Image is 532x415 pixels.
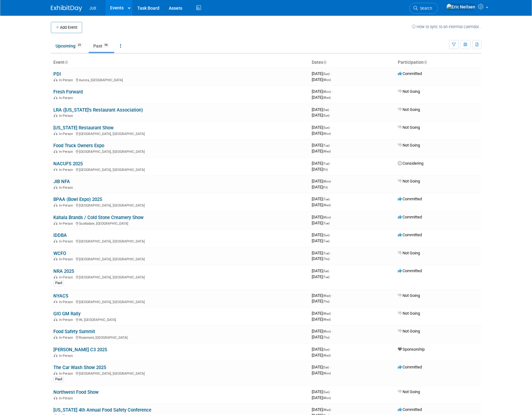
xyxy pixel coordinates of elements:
img: ExhibitDay [51,5,82,12]
span: In-Person [59,300,75,304]
span: [DATE] [312,185,328,189]
span: Considering [398,161,423,166]
div: [GEOGRAPHIC_DATA], [GEOGRAPHIC_DATA] [53,149,307,154]
span: (Mon) [323,132,331,135]
div: Paid [53,280,64,286]
div: Scottsdale, [GEOGRAPHIC_DATA] [53,221,307,226]
a: JIB NFA [53,179,70,184]
div: [GEOGRAPHIC_DATA], [GEOGRAPHIC_DATA] [53,299,307,304]
span: Committed [398,268,422,273]
span: (Wed) [323,150,331,153]
span: (Tue) [323,275,329,279]
span: Jolt [90,6,96,11]
span: [DATE] [312,389,331,394]
div: Paid [53,377,64,382]
span: [DATE] [312,161,331,166]
img: In-Person Event [54,257,57,260]
span: (Thu) [323,300,329,303]
span: Search [418,6,432,11]
div: [GEOGRAPHIC_DATA], [GEOGRAPHIC_DATA] [53,256,307,261]
span: Committed [398,365,422,369]
span: - [332,293,333,298]
span: - [330,125,331,130]
span: (Tue) [323,197,329,201]
img: In-Person Event [54,132,57,135]
span: (Sun) [323,233,329,237]
span: Committed [398,407,422,412]
span: Committed [398,197,422,201]
span: - [332,179,333,183]
span: (Sun) [323,72,329,76]
span: [DATE] [312,299,329,303]
span: (Wed) [323,312,331,315]
a: Fresh Forward [53,89,83,95]
span: In-Person [59,396,75,400]
span: In-Person [59,275,75,279]
span: [DATE] [312,407,333,412]
a: Food Truck Owners Expo [53,143,104,148]
span: In-Person [59,318,75,322]
span: Not Going [398,125,420,130]
span: [DATE] [312,179,333,183]
span: [DATE] [312,256,329,261]
span: Not Going [398,389,420,394]
img: In-Person Event [54,336,57,339]
div: [GEOGRAPHIC_DATA], [GEOGRAPHIC_DATA] [53,274,307,279]
span: (Tue) [323,144,329,147]
span: [DATE] [312,274,329,279]
span: [DATE] [312,221,329,225]
span: (Sun) [323,348,329,351]
span: Committed [398,215,422,219]
span: (Wed) [323,318,331,321]
img: In-Person Event [54,203,57,207]
div: [GEOGRAPHIC_DATA], [GEOGRAPHIC_DATA] [53,131,307,136]
a: NACUFS 2025 [53,161,83,167]
span: In-Person [59,96,75,100]
span: (Tue) [323,222,329,225]
span: - [332,311,333,316]
img: In-Person Event [54,150,57,153]
span: (Wed) [323,294,331,297]
span: (Sat) [323,108,329,112]
span: (Tue) [323,239,329,243]
a: NYACS [53,293,68,299]
span: Not Going [398,89,420,94]
span: - [332,407,333,412]
span: In-Person [59,78,75,82]
a: Food Safety Summit [53,329,95,334]
span: (Sat) [323,366,329,369]
span: In-Person [59,114,75,118]
a: LRA ([US_STATE]'s Restaurant Association) [53,107,143,113]
span: 25 [76,43,83,47]
span: (Sun) [323,390,329,394]
div: Rosemont, [GEOGRAPHIC_DATA] [53,335,307,340]
span: [DATE] [312,107,331,112]
div: IN, [GEOGRAPHIC_DATA] [53,317,307,322]
span: In-Person [59,203,75,207]
span: (Mon) [323,78,331,82]
span: (Wed) [323,408,331,412]
div: [GEOGRAPHIC_DATA], [GEOGRAPHIC_DATA] [53,371,307,376]
span: (Sun) [323,126,329,129]
span: - [330,143,331,147]
span: [DATE] [312,149,331,153]
a: Sort by Participation Type [424,60,427,65]
div: [GEOGRAPHIC_DATA], [GEOGRAPHIC_DATA] [53,167,307,172]
th: Event [51,57,309,68]
button: Add Event [51,22,82,33]
span: (Wed) [323,96,331,99]
span: - [330,197,331,201]
span: - [330,107,331,112]
a: WCFO [53,251,66,256]
span: In-Person [59,132,75,136]
span: (Mon) [323,396,331,400]
a: Past96 [89,40,114,52]
span: [DATE] [312,71,331,76]
span: In-Person [59,239,75,243]
span: Not Going [398,251,420,255]
span: (Mon) [323,180,331,183]
span: [DATE] [312,95,331,100]
a: NRA 2025 [53,268,74,274]
span: [DATE] [312,395,331,400]
img: In-Person Event [54,275,57,278]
